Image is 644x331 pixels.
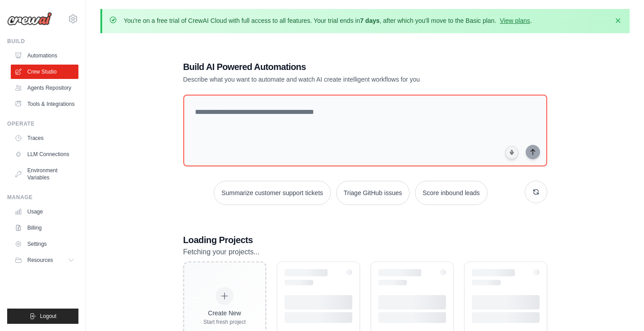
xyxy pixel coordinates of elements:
[7,120,78,127] div: Operate
[11,163,78,185] a: Environment Variables
[505,146,519,159] button: Click to speak your automation idea
[27,257,53,264] span: Resources
[525,181,547,203] button: Get new suggestions
[183,246,547,258] p: Fetching your projects...
[203,309,246,318] div: Create New
[7,38,78,45] div: Build
[336,181,410,205] button: Triage GitHub issues
[11,253,78,267] button: Resources
[7,309,78,324] button: Logout
[7,12,52,26] img: Logo
[11,65,78,79] a: Crew Studio
[11,48,78,63] a: Automations
[7,194,78,201] div: Manage
[11,237,78,251] a: Settings
[360,17,380,24] strong: 7 days
[183,75,484,84] p: Describe what you want to automate and watch AI create intelligent workflows for you
[11,205,78,219] a: Usage
[214,181,330,205] button: Summarize customer support tickets
[11,81,78,95] a: Agents Repository
[415,181,488,205] button: Score inbound leads
[11,97,78,111] a: Tools & Integrations
[11,221,78,235] a: Billing
[500,17,530,24] a: View plans
[183,61,484,73] h1: Build AI Powered Automations
[40,313,56,320] span: Logout
[124,16,532,25] p: You're on a free trial of CrewAI Cloud with full access to all features. Your trial ends in , aft...
[11,147,78,161] a: LLM Connections
[11,131,78,145] a: Traces
[203,318,246,326] div: Start fresh project
[183,234,547,246] h3: Loading Projects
